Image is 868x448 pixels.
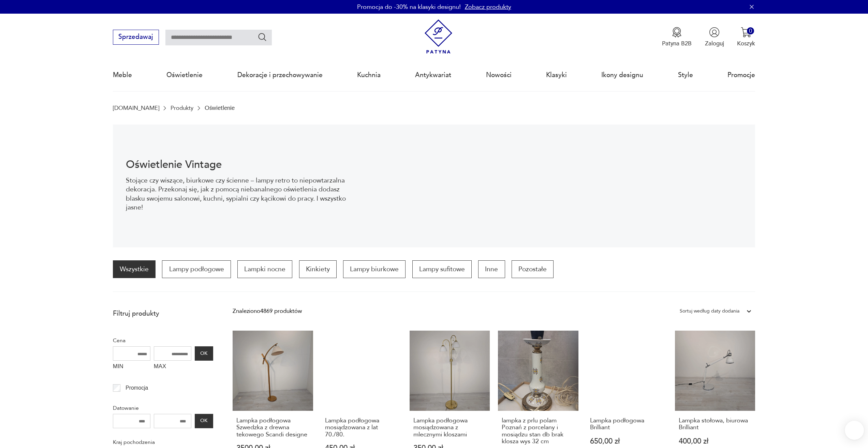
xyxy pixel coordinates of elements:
p: Oświetlenie [205,105,235,111]
a: Kuchnia [357,59,381,91]
a: Lampy biurkowe [343,260,406,278]
a: Promocje [727,59,755,91]
p: Stojące czy wiszące, biurkowe czy ścienne – lampy retro to niepowtarzalna dekoracja. Przekonaj si... [126,176,357,212]
img: Ikona medalu [672,27,682,38]
h3: Lampka podłogowa Szwedzka z drewna tekowego Scandi designe [236,417,309,438]
a: Meble [113,59,132,91]
a: Oświetlenie [166,59,203,91]
a: Lampki nocne [237,260,292,278]
img: Ikonka użytkownika [709,27,720,38]
h3: lampka z prlu polam Poznań z porcelany i mosiądzu stan db brak klosza wys 32 cm [502,417,575,445]
h3: Lampka podłogowa Brilliant [590,417,663,431]
a: Dekoracje i przechowywanie [237,59,323,91]
h3: Lampka podłogowa mosiądzowana z lat 70./80. [325,417,398,438]
label: MIN [113,361,150,374]
button: OK [195,414,213,428]
div: Znaleziono 4869 produktów [233,307,302,316]
label: MAX [154,361,191,374]
h3: Lampka stołowa, biurowa Brilliant [679,417,752,431]
a: Antykwariat [415,59,451,91]
a: Style [678,59,693,91]
a: Pozostałe [512,260,554,278]
button: Sprzedawaj [113,30,159,45]
div: 0 [747,27,754,34]
button: Szukaj [258,32,267,42]
a: Sprzedawaj [113,35,159,40]
a: Ikona medaluPatyna B2B [662,27,692,47]
p: Promocja [126,384,148,392]
p: Cena [113,336,213,345]
a: Lampy podłogowe [162,260,231,278]
p: Filtruj produkty [113,309,213,318]
button: OK [195,346,213,361]
p: 400,00 zł [679,438,752,445]
img: Ikona koszyka [741,27,751,38]
a: [DOMAIN_NAME] [113,105,159,111]
button: Patyna B2B [662,27,692,47]
a: Produkty [171,105,193,111]
img: Patyna - sklep z meblami i dekoracjami vintage [421,19,456,54]
p: Zaloguj [705,40,724,47]
a: Nowości [486,59,512,91]
a: Wszystkie [113,260,156,278]
button: 0Koszyk [737,27,755,47]
a: Kinkiety [299,260,337,278]
div: Sortuj według daty dodania [680,307,739,316]
p: Promocja do -30% na klasyki designu! [357,3,461,11]
a: Inne [478,260,505,278]
h1: Oświetlenie Vintage [126,160,357,170]
img: Oświetlenie [370,125,755,247]
a: Zobacz produkty [465,3,511,11]
p: Kraj pochodzenia [113,438,213,447]
a: Lampy sufitowe [412,260,472,278]
h3: Lampka podłogowa mosiądzowana z mlecznymi kloszami [413,417,486,438]
p: 650,00 zł [590,438,663,445]
button: Zaloguj [705,27,724,47]
p: Koszyk [737,40,755,47]
p: Datowanie [113,404,213,413]
p: Patyna B2B [662,40,692,47]
a: Ikony designu [601,59,643,91]
iframe: Smartsupp widget button [845,421,864,440]
a: Klasyki [546,59,567,91]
